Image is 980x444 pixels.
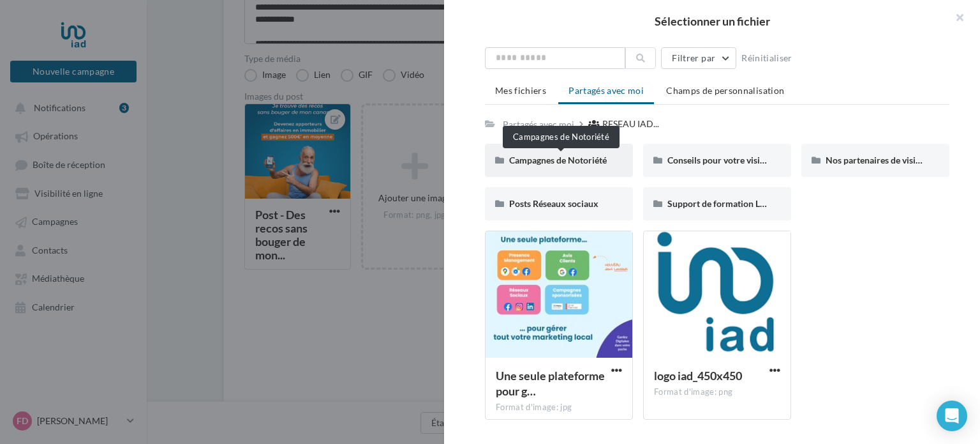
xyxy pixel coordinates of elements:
[736,50,798,66] button: Réinitialiser
[661,47,736,69] button: Filtrer par
[667,198,790,209] span: Support de formation Localads
[602,118,659,130] span: RESEAU IAD...
[654,369,742,383] span: logo iad_450x450
[496,369,605,398] span: Une seule plateforme pour gérer tout votre marketing local
[509,198,598,209] span: Posts Réseaux sociaux
[667,155,806,165] span: Conseils pour votre visibilité locale
[937,401,967,431] div: Open Intercom Messenger
[503,126,620,148] div: Campagnes de Notoriété
[503,118,574,131] div: Partagés avec moi
[654,387,780,398] div: Format d'image: png
[568,85,644,96] span: Partagés avec moi
[509,155,607,165] span: Campagnes de Notoriété
[826,155,961,165] span: Nos partenaires de visibilité locale
[666,85,784,96] span: Champs de personnalisation
[464,15,960,27] h2: Sélectionner un fichier
[495,85,546,96] span: Mes fichiers
[496,402,622,413] div: Format d'image: jpg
